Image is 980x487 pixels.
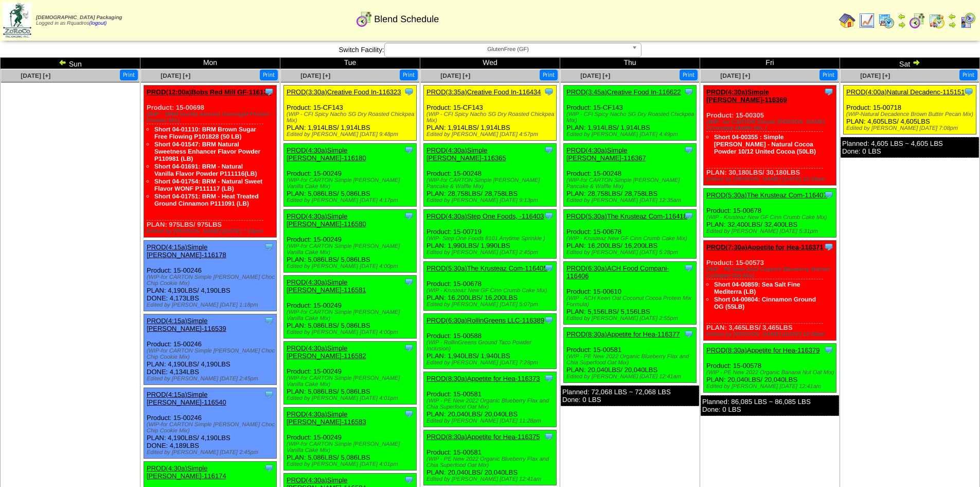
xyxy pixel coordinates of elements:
[287,375,416,388] div: (WIP-for CARTON Simple [PERSON_NAME] Vanilla Cake Mix)
[706,331,836,338] div: Edited by [PERSON_NAME] [DATE] 12:38am
[898,21,906,29] img: arrowright.gif
[284,342,417,405] div: Product: 15-00249 PLAN: 5,086LBS / 5,086LBS
[561,385,699,406] div: Planned: 72,068 LBS ~ 72,068 LBS Done: 0 LBS
[426,476,556,482] div: Edited by [PERSON_NAME] [DATE] 12:41am
[959,70,977,80] button: Print
[287,395,416,401] div: Edited by [PERSON_NAME] [DATE] 4:01pm
[540,70,558,80] button: Print
[21,72,50,79] a: [DATE] [+]
[284,144,417,207] div: Product: 15-00249 PLAN: 5,086LBS / 5,086LBS
[846,125,976,131] div: Edited by [PERSON_NAME] [DATE] 7:08pm
[424,314,557,369] div: Product: 15-00588 PLAN: 1,940LBS / 1,940LBS
[706,370,836,376] div: (WIP - PE New 2022 Organic Banana Nut Oat Mix)
[544,263,554,273] img: Tooltip
[287,278,366,294] a: PROD(4:30a)Simple [PERSON_NAME]-116581
[426,288,556,294] div: (WIP - Krusteaz New GF Cinn Crumb Cake Mix)
[147,348,276,360] div: (WIP-for CARTON Simple [PERSON_NAME] Choc Chip Cookie Mix)
[948,21,956,29] img: arrowright.gif
[284,408,417,471] div: Product: 15-00249 PLAN: 5,086LBS / 5,086LBS
[426,131,556,138] div: Edited by [PERSON_NAME] [DATE] 4:57pm
[424,262,557,311] div: Product: 15-00678 PLAN: 16,200LBS / 16,200LBS
[714,281,800,295] a: Short 04-00859: Sea Salt Fine Mediterra (LB)
[264,87,274,97] img: Tooltip
[264,242,274,252] img: Tooltip
[566,295,696,308] div: (WIP - ACH Keen Oat Coconut Cocoa Protein Mix Formula)
[284,86,417,141] div: Product: 15-CF143 PLAN: 1,914LBS / 1,914LBS
[147,449,276,456] div: Edited by [PERSON_NAME] [DATE] 2:45pm
[566,374,696,380] div: Edited by [PERSON_NAME] [DATE] 12:41am
[684,87,694,97] img: Tooltip
[424,210,557,259] div: Product: 15-00719 PLAN: 1,990LBS / 1,990LBS
[440,72,470,79] span: [DATE] [+]
[564,262,697,325] div: Product: 15-00610 PLAN: 5,156LBS / 5,156LBS
[284,276,417,339] div: Product: 15-00249 PLAN: 5,086LBS / 5,086LBS
[544,211,554,221] img: Tooltip
[859,12,875,29] img: line_graph.gif
[264,315,274,326] img: Tooltip
[564,144,697,207] div: Product: 15-00248 PLAN: 28,758LBS / 28,758LBS
[147,422,276,434] div: (WIP-for CARTON Simple [PERSON_NAME] Choc Chip Cookie Mix)
[560,58,700,69] td: Thu
[844,86,976,135] div: Product: 15-00718 PLAN: 4,605LBS / 4,605LBS
[860,72,890,79] a: [DATE] [+]
[36,15,122,26] span: Logged in as Rquadros
[424,144,557,207] div: Product: 15-00248 PLAN: 28,758LBS / 28,758LBS
[147,302,276,308] div: Edited by [PERSON_NAME] [DATE] 1:18pm
[36,15,122,21] span: [DEMOGRAPHIC_DATA] Packaging
[701,395,839,416] div: Planned: 86,085 LBS ~ 86,085 LBS Done: 0 LBS
[706,266,836,279] div: (WIP - PE New 2022 Organic Blueberry Walnut Collagen Oat Mix)
[89,21,106,26] a: (logout)
[284,210,417,273] div: Product: 15-00249 PLAN: 5,086LBS / 5,086LBS
[426,301,556,308] div: Edited by [PERSON_NAME] [DATE] 5:07pm
[704,189,836,238] div: Product: 15-00678 PLAN: 32,400LBS / 32,400LBS
[147,274,276,287] div: (WIP-for CARTON Simple [PERSON_NAME] Choc Chip Cookie Mix)
[356,11,372,27] img: calendarblend.gif
[426,264,547,272] a: PROD(5:30a)The Krusteaz Com-116405
[147,391,226,406] a: PROD(4:15a)Simple [PERSON_NAME]-116540
[420,58,560,69] td: Wed
[566,315,696,322] div: Edited by [PERSON_NAME] [DATE] 2:55pm
[566,212,687,220] a: PROD(5:30a)The Krusteaz Com-116418
[426,177,556,190] div: (WIP-for CARTON Simple [PERSON_NAME] Pancake & Waffle Mix)
[426,88,541,96] a: PROD(3:35a)Creative Food In-116434
[706,191,827,199] a: PROD(5:30a)The Krusteaz Com-116407
[147,464,226,480] a: PROD(4:30a)Simple [PERSON_NAME]-116174
[566,264,669,280] a: PROD(6:30a)ACH Food Compani-116406
[287,197,416,204] div: Edited by [PERSON_NAME] [DATE] 4:17pm
[426,316,544,324] a: PROD(6:30a)RollinGreens LLC-116389
[929,12,945,29] img: calendarinout.gif
[287,344,366,360] a: PROD(4:30a)Simple [PERSON_NAME]-116582
[706,88,787,104] a: PROD(4:30a)Simple [PERSON_NAME]-116369
[704,241,836,341] div: Product: 15-00573 PLAN: 3,465LBS / 3,465LBS
[264,463,274,473] img: Tooltip
[909,12,925,29] img: calendarblend.gif
[426,146,506,162] a: PROD(4:30a)Simple [PERSON_NAME]-116365
[404,145,414,155] img: Tooltip
[426,360,556,366] div: Edited by [PERSON_NAME] [DATE] 7:28pm
[300,72,330,79] span: [DATE] [+]
[260,70,278,80] button: Print
[426,249,556,256] div: Edited by [PERSON_NAME] [DATE] 2:45pm
[426,418,556,424] div: Edited by [PERSON_NAME] [DATE] 11:28pm
[287,146,366,162] a: PROD(4:30a)Simple [PERSON_NAME]-116180
[684,211,694,221] img: Tooltip
[147,88,271,96] a: PROD(12:00a)Bobs Red Mill GF-116136
[287,410,366,426] a: PROD(4:30a)Simple [PERSON_NAME]-116583
[1,58,140,69] td: Sun
[959,12,976,29] img: calendarcustomer.gif
[704,86,836,186] div: Product: 15-00305 PLAN: 30,180LBS / 30,180LBS
[720,72,750,79] a: [DATE] [+]
[144,241,277,311] div: Product: 15-00246 PLAN: 4,190LBS / 4,190LBS DONE: 4,173LBS
[566,111,696,124] div: (WIP - CFI Spicy Nacho SG Dry Roasted Chickpea Mix)
[287,329,416,335] div: Edited by [PERSON_NAME] [DATE] 4:00pm
[580,72,610,79] a: [DATE] [+]
[426,236,556,242] div: (WIP- Step One Foods 8101 Anytime Sprinkle )
[566,354,696,366] div: (WIP - PE New 2022 Organic Blueberry Flax and Chia Superfood Oat Mix)
[912,58,920,66] img: arrowright.gif
[426,433,540,441] a: PROD(8:30a)Appetite for Hea-116375
[404,409,414,419] img: Tooltip
[400,70,418,80] button: Print
[120,70,138,80] button: Print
